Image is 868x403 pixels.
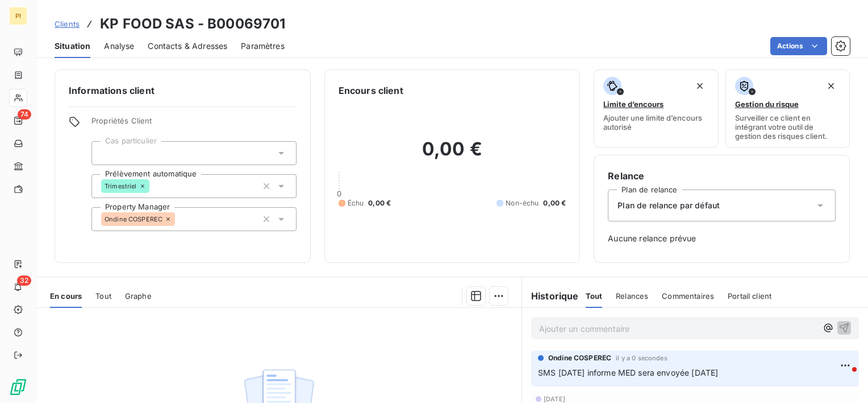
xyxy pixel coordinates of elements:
[55,19,80,28] span: Clients
[735,100,799,109] span: Gestion du risque
[95,291,111,301] span: Tout
[617,200,720,211] span: Plan de relance par défaut
[101,148,110,158] input: Ajouter une valeur
[735,113,840,141] span: Surveiller ce client en intégrant votre outil de gestion des risques client.
[50,291,82,301] span: En cours
[368,198,391,208] span: 0,00 €
[770,37,827,55] button: Actions
[586,291,603,301] span: Tout
[339,138,566,172] h2: 0,00 €
[725,69,850,148] button: Gestion du risqueSurveiller ce client en intégrant votre outil de gestion des risques client.
[104,40,134,52] span: Analyse
[105,183,137,190] span: Trimestriel
[506,198,539,208] span: Non-échu
[69,84,297,97] h6: Informations client
[100,14,285,34] h3: KP FOOD SAS - B00069701
[105,216,162,223] span: Ondine COSPEREC
[608,233,836,244] span: Aucune relance prévue
[91,116,297,132] span: Propriétés Client
[616,291,648,301] span: Relances
[241,40,285,52] span: Paramètres
[149,181,158,191] input: Ajouter une valeur
[17,275,31,286] span: 32
[339,84,403,97] h6: Encours client
[9,378,27,396] img: Logo LeanPay
[829,364,857,392] iframe: Intercom live chat
[522,289,579,303] h6: Historique
[728,291,771,301] span: Portail client
[9,7,27,25] div: PI
[55,40,90,52] span: Situation
[125,291,152,301] span: Graphe
[348,198,364,208] span: Échu
[538,368,718,377] span: SMS [DATE] informe MED sera envoyée [DATE]
[544,396,565,402] span: [DATE]
[18,109,31,120] span: 74
[594,69,718,148] button: Limite d’encoursAjouter une limite d’encours autorisé
[175,214,184,224] input: Ajouter une valeur
[616,355,667,361] span: il y a 0 secondes
[548,353,611,363] span: Ondine COSPEREC
[543,198,566,208] span: 0,00 €
[148,40,227,52] span: Contacts & Adresses
[608,169,836,183] h6: Relance
[662,291,714,301] span: Commentaires
[337,189,341,198] span: 0
[603,100,663,109] span: Limite d’encours
[603,113,708,131] span: Ajouter une limite d’encours autorisé
[55,18,80,30] a: Clients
